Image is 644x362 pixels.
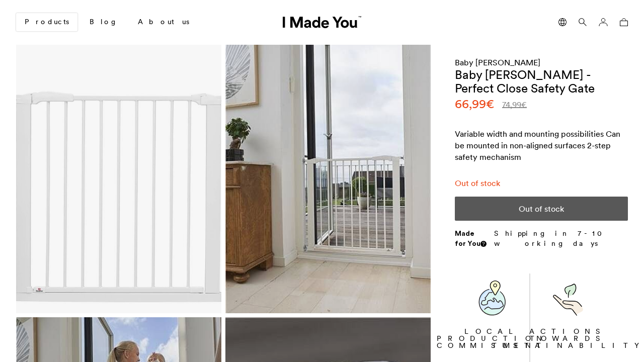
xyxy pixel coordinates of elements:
bdi: 66,99 [455,96,494,112]
span: € [521,100,527,110]
bdi: 74,99 [502,100,527,110]
a: About us [130,14,197,31]
p: Shipping in 7-10 working days [494,229,628,248]
span: Out of stock [455,178,500,188]
a: Baby [PERSON_NAME] [455,57,540,67]
p: LOCAL PRODUCTION COMMITMENT [437,328,547,349]
h1: Baby [PERSON_NAME] - Perfect Close Safety Gate [455,68,628,95]
a: Products [16,13,77,31]
span: € [486,96,494,112]
img: Info sign [482,242,485,246]
strong: Made for You [455,229,487,248]
a: Blog [82,14,126,31]
div: Variable width and mounting possibilities Can be mounted in non-aligned surfaces 2-step safety me... [455,128,628,163]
